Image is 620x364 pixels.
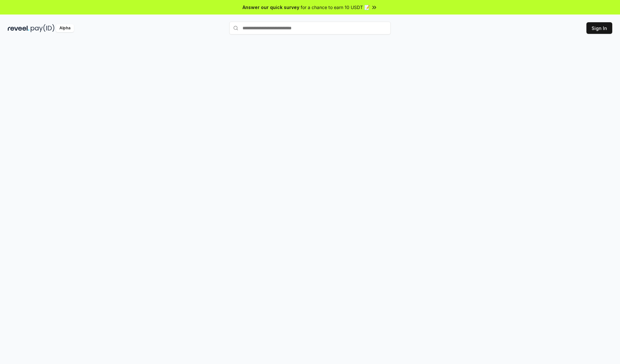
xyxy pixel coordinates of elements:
button: Sign In [586,22,612,34]
img: pay_id [31,24,55,32]
div: Alpha [56,24,74,32]
span: Answer our quick survey [243,4,299,11]
img: reveel_dark [8,24,29,32]
span: for a chance to earn 10 USDT 📝 [301,4,370,11]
